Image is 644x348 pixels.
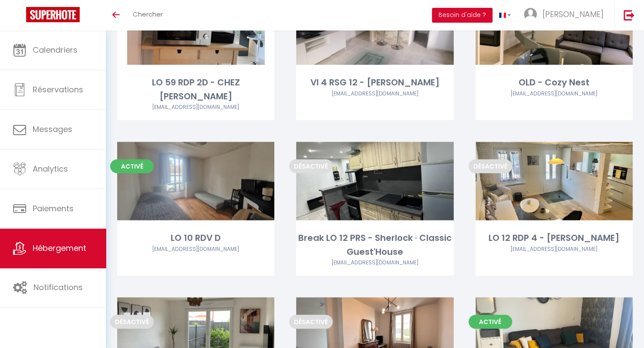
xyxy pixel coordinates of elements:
[296,231,453,259] div: Break LO 12 PRS - Sherlock · Classic Guest'House
[289,159,333,173] span: Désactivé
[524,8,537,21] img: ...
[117,245,274,253] div: Airbnb
[133,10,163,19] span: Chercher
[296,259,453,267] div: Airbnb
[432,8,492,23] button: Besoin d'aide ?
[33,124,72,135] span: Messages
[7,3,33,30] button: Ouvrir le widget de chat LiveChat
[33,84,83,95] span: Réservations
[33,163,68,174] span: Analytics
[543,9,604,20] span: [PERSON_NAME]
[289,315,333,329] span: Désactivé
[33,243,86,253] span: Hébergement
[296,90,453,98] div: Airbnb
[475,90,633,98] div: Airbnb
[469,159,512,173] span: Désactivé
[33,44,78,55] span: Calendriers
[26,7,80,22] img: Super Booking
[475,245,633,253] div: Airbnb
[469,315,512,329] span: Activé
[117,76,274,103] div: LO 59 RDP 2D - CHEZ [PERSON_NAME]
[34,282,83,293] span: Notifications
[475,76,633,89] div: OLD - Cozy Nest
[117,103,274,111] div: Airbnb
[296,76,453,89] div: VI 4 RSG 12 - [PERSON_NAME]
[624,10,634,20] img: logout
[110,315,154,329] span: Désactivé
[117,231,274,245] div: LO 10 RDV D
[475,231,633,245] div: LO 12 RDP 4 - [PERSON_NAME]
[110,159,154,173] span: Activé
[33,203,74,214] span: Paiements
